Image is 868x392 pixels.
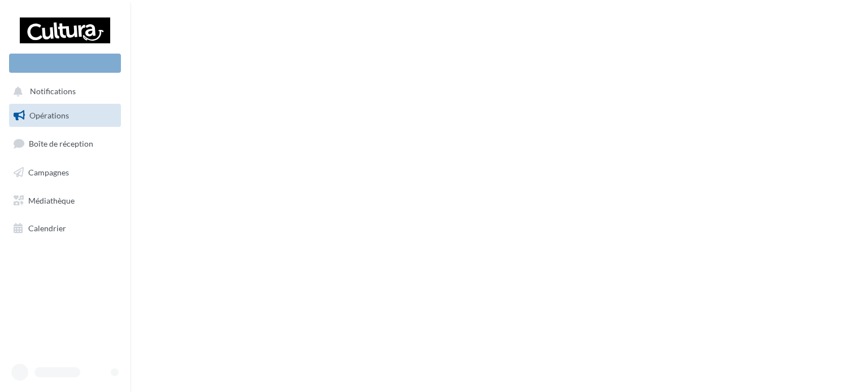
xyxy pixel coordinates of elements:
a: Boîte de réception [7,131,123,156]
a: Calendrier [7,217,123,240]
span: Médiathèque [28,195,75,205]
span: Calendrier [28,223,66,233]
a: Campagnes [7,161,123,184]
span: Opérations [29,111,69,120]
span: Notifications [30,87,76,96]
span: Boîte de réception [29,139,93,148]
a: Médiathèque [7,189,123,213]
a: Opérations [7,104,123,127]
span: Campagnes [28,168,69,177]
div: Nouvelle campagne [9,54,121,73]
